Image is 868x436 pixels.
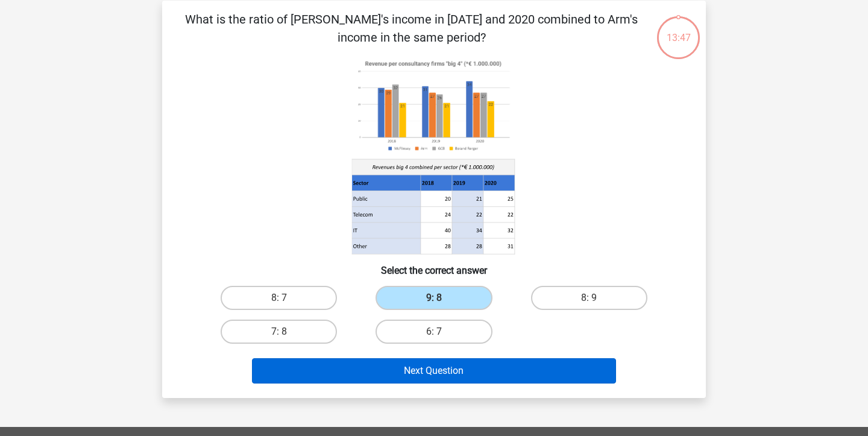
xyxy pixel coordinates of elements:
[376,320,492,344] label: 6: 7
[252,358,617,384] button: Next Question
[656,15,701,45] div: 13:47
[376,286,492,310] label: 9: 8
[181,255,687,276] h6: Select the correct answer
[221,286,337,310] label: 8: 7
[531,286,647,310] label: 8: 9
[181,10,641,46] p: What is the ratio of [PERSON_NAME]'s income in [DATE] and 2020 combined to Arm's income in the sa...
[221,320,337,344] label: 7: 8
